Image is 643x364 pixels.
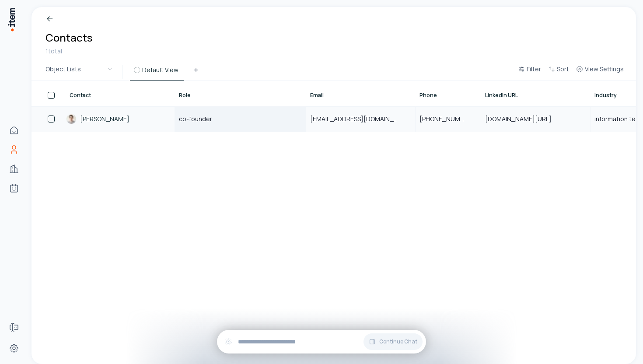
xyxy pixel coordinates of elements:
[485,115,562,123] span: [DOMAIN_NAME][URL]
[66,114,77,124] img: Andres S
[7,7,16,32] img: Item Brain Logo
[485,92,518,99] span: LinkedIn URL
[310,92,324,99] span: Email
[310,115,411,123] span: [EMAIL_ADDRESS][DOMAIN_NAME]
[5,339,23,357] a: Settings
[5,141,23,158] a: Contacts
[545,64,573,80] button: Sort
[45,14,90,24] a: Breadcrumb
[54,14,90,24] p: Breadcrumb
[5,179,23,197] a: Agents
[585,65,624,73] span: View Settings
[363,333,423,350] button: Continue Chat
[557,65,569,73] span: Sort
[70,92,91,99] span: Contact
[5,318,23,336] a: Forms
[5,122,23,139] a: Home
[45,31,92,45] h1: Contacts
[419,92,437,99] span: Phone
[379,338,417,345] span: Continue Chat
[419,115,477,123] span: [PHONE_NUMBER]
[217,330,426,353] div: Continue Chat
[573,64,627,80] button: View Settings
[527,65,541,73] span: Filter
[45,46,92,56] div: 1 total
[179,115,212,123] span: co-founder
[594,92,617,99] span: Industry
[80,115,129,123] a: [PERSON_NAME]
[179,92,191,99] span: Role
[514,64,545,80] button: Filter
[130,65,184,80] button: Default View
[5,160,23,178] a: Companies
